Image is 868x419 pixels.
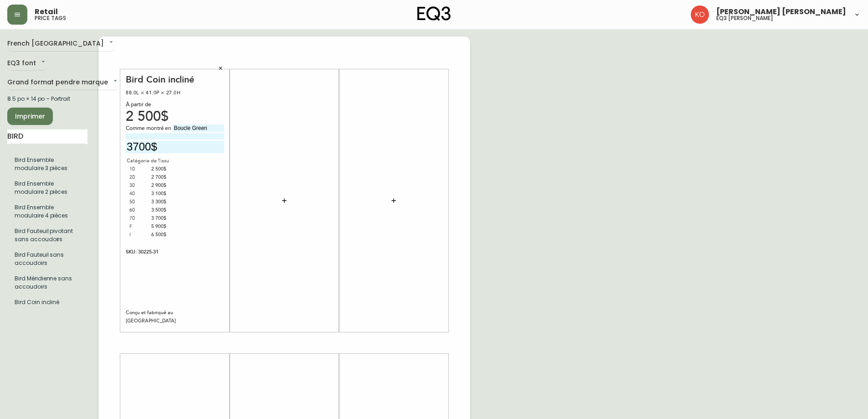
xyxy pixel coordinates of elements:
[148,214,167,222] div: 3 700$
[35,16,66,21] h5: price tags
[7,200,87,223] li: Bird Ensemble modulaire 4 pièces
[148,181,167,190] div: 2 900$
[7,295,87,310] li: Bird Coin incliné
[126,101,224,109] div: À partir de
[417,6,451,21] img: logo
[126,74,224,85] div: Bird Coin incliné
[716,16,773,21] h5: eq3 [PERSON_NAME]
[129,231,148,239] div: I
[7,108,53,125] button: Imprimer
[129,190,148,198] div: 40
[148,231,167,239] div: 6 500$
[7,271,87,295] li: Grand format pendre marque
[126,89,224,97] div: 88.0L × 41.0P × 27.0H
[716,8,846,16] span: [PERSON_NAME] [PERSON_NAME]
[126,124,173,133] span: Comme montré en
[7,223,87,247] li: Grand format pendre marque
[7,75,119,90] div: Grand format pendre marque
[7,129,87,144] input: Recherche
[148,206,167,214] div: 3 500$
[691,5,709,24] img: 9beb5e5239b23ed26e0d832b1b8f6f2a
[7,56,47,71] div: EQ3 font
[129,198,148,206] div: 50
[129,173,148,181] div: 20
[173,124,224,132] input: Tissu/cuir et pattes
[129,181,148,190] div: 30
[126,309,224,325] div: Conçu et fabriqué au [GEOGRAPHIC_DATA]
[129,222,148,231] div: F
[7,152,87,176] li: Bird Ensemble modulaire 3 pièces
[129,206,148,214] div: 60
[126,157,170,165] div: Catégorie de Tissu
[35,8,58,16] span: Retail
[15,111,46,122] span: Imprimer
[7,36,115,52] div: French [GEOGRAPHIC_DATA]
[148,198,167,206] div: 3 300$
[129,214,148,222] div: 70
[7,176,87,200] li: Bird Ensemble modulaire 2 pièces
[126,141,224,153] input: Prix sans le $
[148,173,167,181] div: 2 700$
[148,190,167,198] div: 3 100$
[148,165,167,173] div: 2 500$
[129,165,148,173] div: 10
[126,113,224,121] div: 2 500$
[7,95,87,103] div: 8.5 po × 14 po – Portrait
[148,222,167,231] div: 5 900$
[126,248,224,256] div: SKU: 30225-31
[7,247,87,271] li: Bird Fauteuil sans accoudoirs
